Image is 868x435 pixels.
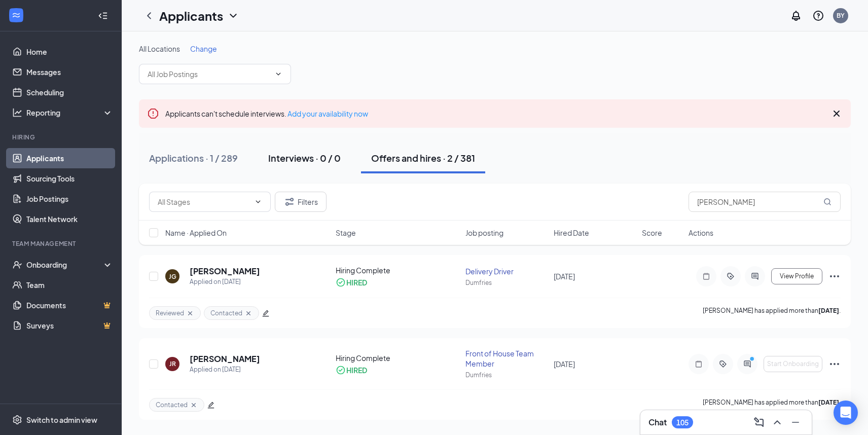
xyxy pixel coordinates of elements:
svg: Analysis [12,107,22,118]
span: Stage [336,228,356,238]
button: View Profile [771,268,822,284]
div: Switch to admin view [26,415,97,425]
a: Add your availability now [287,109,368,118]
button: Minimize [787,414,804,430]
svg: Cross [244,309,252,317]
div: Delivery Driver [465,266,548,276]
div: BY [837,11,845,20]
svg: Notifications [790,10,802,22]
span: Applicants can't schedule interviews. [165,109,368,118]
a: Scheduling [26,82,113,102]
button: Filter Filters [275,192,327,212]
span: Actions [689,228,713,238]
a: Sourcing Tools [26,168,113,189]
svg: ActiveChat [749,272,761,280]
span: [DATE] [554,272,575,281]
svg: Cross [830,107,843,120]
a: Home [26,42,113,62]
div: Applications · 1 / 289 [149,152,238,164]
div: JR [169,359,176,368]
button: ChevronUp [769,414,785,430]
span: edit [262,310,269,317]
svg: ChevronLeft [143,10,155,22]
a: Team [26,275,113,295]
span: edit [207,402,214,409]
svg: Settings [12,415,22,425]
input: Search in offers and hires [689,192,841,212]
svg: Ellipses [828,270,841,282]
div: Onboarding [26,260,104,270]
span: All Locations [139,44,180,53]
svg: Minimize [789,416,802,428]
div: Interviews · 0 / 0 [268,152,341,164]
h5: [PERSON_NAME] [190,266,260,277]
svg: ActiveChat [741,360,753,368]
svg: QuestionInfo [812,10,824,22]
h1: Applicants [159,7,223,24]
div: JG [169,272,176,281]
div: Front of House Team Member [465,348,548,369]
svg: UserCheck [12,260,22,270]
a: Applicants [26,148,113,168]
a: Messages [26,62,113,82]
svg: ActiveTag [717,360,729,368]
a: Job Postings [26,189,113,209]
a: SurveysCrown [26,315,113,336]
button: Start Onboarding [764,356,822,372]
div: Team Management [12,239,111,248]
svg: ActiveTag [725,272,737,280]
div: Open Intercom Messenger [834,401,858,425]
input: All Job Postings [148,68,270,80]
p: [PERSON_NAME] has applied more than . [703,306,841,320]
span: Name · Applied On [165,228,227,238]
svg: Cross [186,309,194,317]
svg: ChevronDown [274,70,282,78]
svg: ChevronUp [771,416,783,428]
svg: Error [147,107,159,120]
svg: MagnifyingGlass [823,198,831,206]
div: Hiring Complete [336,353,459,363]
span: View Profile [780,273,814,280]
b: [DATE] [818,398,839,406]
b: [DATE] [818,307,839,314]
svg: Note [700,272,712,280]
div: Applied on [DATE] [190,365,260,375]
div: Hiring Complete [336,265,459,275]
svg: PrimaryDot [747,356,759,364]
svg: ComposeMessage [753,416,765,428]
span: Change [190,44,217,53]
div: Dumfries [465,371,548,379]
svg: Note [693,360,705,368]
div: HIRED [346,277,367,287]
span: Job posting [465,228,503,238]
svg: WorkstreamLogo [11,10,21,20]
svg: CheckmarkCircle [336,277,346,287]
span: Hired Date [554,228,589,238]
svg: CheckmarkCircle [336,365,346,375]
svg: ChevronDown [227,10,239,22]
span: [DATE] [554,359,575,369]
svg: Collapse [98,11,108,21]
a: Talent Network [26,209,113,229]
button: ComposeMessage [751,414,767,430]
svg: ChevronDown [254,198,262,206]
span: Start Onboarding [767,360,819,368]
div: Reporting [26,107,114,118]
div: Applied on [DATE] [190,277,260,287]
div: Dumfries [465,278,548,287]
h3: Chat [648,417,667,428]
h5: [PERSON_NAME] [190,353,260,365]
div: HIRED [346,365,367,375]
p: [PERSON_NAME] has applied more than . [703,398,841,412]
div: Offers and hires · 2 / 381 [371,152,475,164]
span: Contacted [210,309,242,317]
svg: Filter [283,196,296,208]
span: Reviewed [156,309,184,317]
a: DocumentsCrown [26,295,113,315]
div: Hiring [12,133,111,141]
span: Score [642,228,662,238]
input: All Stages [158,196,250,207]
span: Contacted [156,401,188,409]
div: 105 [676,418,689,427]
